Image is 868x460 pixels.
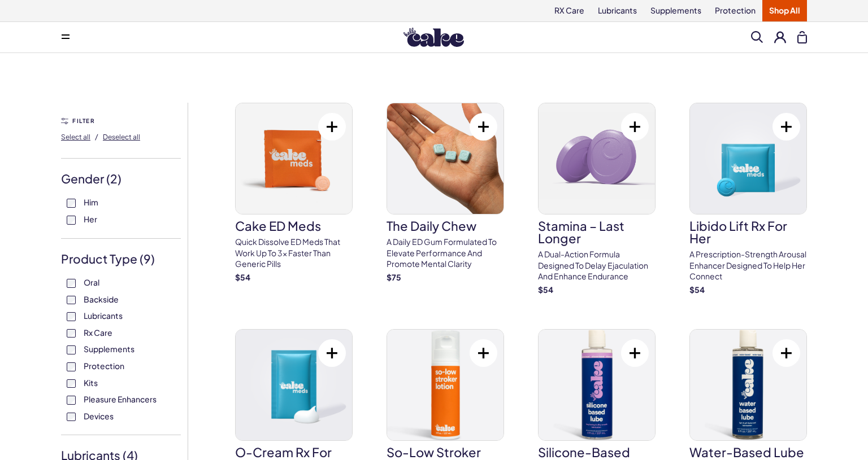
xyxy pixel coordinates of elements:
input: Oral [67,279,76,288]
img: Water-Based Lube – 8 oz [690,330,806,440]
span: Select all [61,133,90,141]
img: So-Low Stroker Lotion – 8 oz [387,330,504,440]
p: A prescription-strength arousal enhancer designed to help her connect [689,249,807,282]
h3: Libido Lift Rx For Her [689,220,807,244]
a: The Daily ChewThe Daily ChewA Daily ED Gum Formulated To Elevate Performance And Promote Mental C... [387,103,504,283]
img: Cake ED Meds [236,103,352,214]
h3: Stamina – Last Longer [538,220,656,244]
span: Him [84,195,98,209]
span: Kits [84,375,98,390]
a: Stamina – Last LongerStamina – Last LongerA dual-action formula designed to delay ejaculation and... [538,103,656,295]
span: / [95,132,98,142]
span: Rx Care [84,325,112,340]
input: Her [67,216,76,225]
p: A Daily ED Gum Formulated To Elevate Performance And Promote Mental Clarity [387,236,504,270]
img: Hello Cake [403,28,464,47]
input: Kits [67,379,76,388]
span: Devices [84,409,114,423]
img: Silicone-Based Lube – 8 oz [539,330,655,440]
input: Devices [67,413,76,422]
a: Libido Lift Rx For HerLibido Lift Rx For HerA prescription-strength arousal enhancer designed to ... [689,103,807,295]
strong: $ 54 [689,284,705,295]
p: A dual-action formula designed to delay ejaculation and enhance endurance [538,249,656,282]
img: Stamina – Last Longer [539,103,655,214]
input: Supplements [67,345,76,354]
input: Backside [67,296,76,305]
strong: $ 75 [387,272,401,282]
input: Pleasure Enhancers [67,396,76,405]
span: Lubricants [84,308,123,323]
strong: $ 54 [538,284,553,295]
input: Rx Care [67,329,76,338]
img: Libido Lift Rx For Her [690,103,806,214]
img: O-Cream Rx for Her [236,330,352,440]
span: Oral [84,275,99,290]
button: Select all [61,128,90,146]
input: Protection [67,362,76,371]
h3: The Daily Chew [387,220,504,232]
strong: $ 54 [235,272,250,282]
button: Deselect all [103,128,140,146]
span: Her [84,212,97,226]
span: Pleasure Enhancers [84,392,157,406]
h3: Cake ED Meds [235,220,353,232]
img: The Daily Chew [387,103,504,214]
span: Protection [84,358,124,373]
span: Deselect all [103,133,140,141]
span: Supplements [84,341,134,356]
p: Quick dissolve ED Meds that work up to 3x faster than generic pills [235,236,353,270]
a: Cake ED MedsCake ED MedsQuick dissolve ED Meds that work up to 3x faster than generic pills$54 [235,103,353,283]
input: Lubricants [67,312,76,321]
span: Backside [84,292,119,306]
input: Him [67,199,76,208]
